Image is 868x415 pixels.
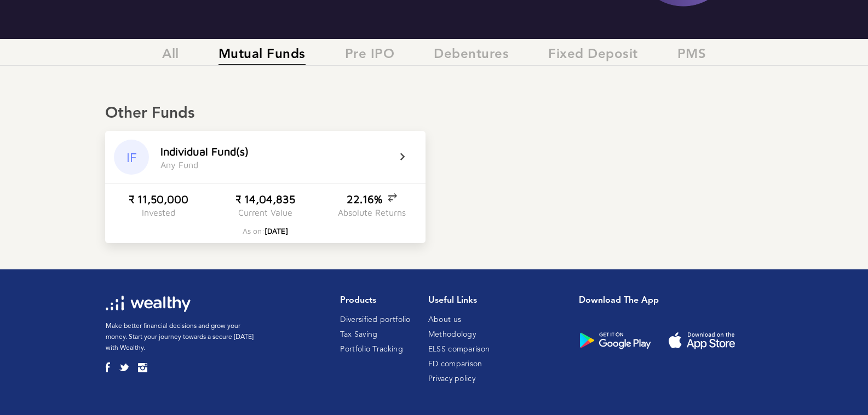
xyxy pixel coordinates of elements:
a: Methodology [428,331,476,338]
div: I n d i v i d u a l F u n d ( s ) [160,145,249,158]
a: Tax Saving [340,331,377,338]
div: IF [114,140,149,175]
div: ₹ 11,50,000 [129,193,188,205]
a: FD comparison [428,360,482,368]
a: About us [428,316,461,324]
h1: Products [340,296,410,306]
span: PMS [677,47,706,65]
div: As on: [243,226,288,235]
div: ₹ 14,04,835 [235,193,295,205]
img: wl-logo-white.svg [106,296,191,312]
div: Current Value [238,207,292,217]
h1: Download the app [579,296,754,306]
span: Pre IPO [345,47,395,65]
a: Diversified portfolio [340,316,410,324]
span: All [162,47,179,65]
span: [DATE] [265,226,288,235]
a: ELSS comparison [428,345,490,353]
span: Debentures [434,47,509,65]
span: Fixed Deposit [548,47,638,65]
div: Other Funds [105,105,763,123]
div: 22.16% [347,193,397,205]
p: Make better financial decisions and grow your money. Start your journey towards a secure [DATE] w... [106,321,256,354]
h1: Useful Links [428,296,490,306]
a: Portfolio Tracking [340,345,403,353]
div: Invested [142,207,175,217]
div: A n y F u n d [160,160,198,170]
a: Privacy policy [428,375,475,383]
span: Mutual Funds [219,47,306,65]
div: Absolute Returns [338,207,406,217]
